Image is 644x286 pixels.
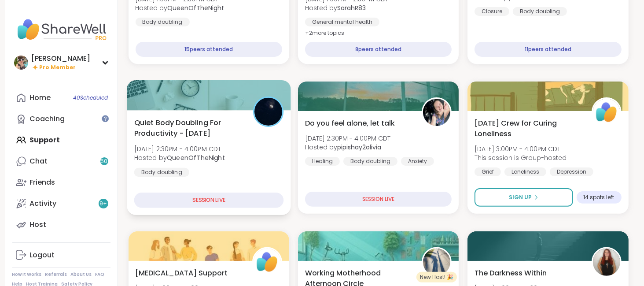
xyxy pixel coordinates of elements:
[337,4,366,12] b: SarahR83
[504,167,546,176] div: Loneliness
[475,42,621,57] div: 11 peers attended
[96,271,105,278] a: FAQ
[71,271,92,278] a: About Us
[12,87,110,108] a: Home40Scheduled
[305,42,452,57] div: 8 peers attended
[513,7,567,16] div: Body doubling
[12,214,110,235] a: Host
[134,153,224,162] span: Hosted by
[30,250,55,260] div: Logout
[423,99,450,126] img: pipishay2olivia
[134,145,224,153] span: [DATE] 2:30PM - 4:00PM CDT
[593,249,620,276] img: SarahR83
[593,99,620,126] img: ShareWell
[12,14,110,45] img: ShareWell Nav Logo
[12,245,110,266] a: Logout
[14,56,28,70] img: Adrienne_QueenOfTheDawn
[12,193,110,214] a: Activity9+
[305,134,390,143] span: [DATE] 2:30PM - 4:00PM CDT
[32,54,91,63] div: [PERSON_NAME]
[475,7,509,16] div: Closure
[136,42,282,57] div: 15 peers attended
[584,194,615,201] span: 14 spots left
[475,153,567,162] span: This session is Group-hosted
[30,114,65,124] div: Coaching
[305,192,452,207] div: SESSION LIVE
[45,271,67,278] a: Referrals
[102,115,109,122] iframe: Spotlight
[305,18,379,26] div: General mental health
[167,153,225,162] b: QueenOfTheNight
[475,167,501,176] div: Grief
[134,117,243,139] span: Quiet Body Doubling For Productivity - [DATE]
[134,193,283,208] div: SESSION LIVE
[136,18,190,26] div: Body doubling
[99,200,107,208] span: 9 +
[30,156,48,166] div: Chat
[475,118,581,139] span: [DATE] Crew for Curing Loneliness
[475,268,547,279] span: The Darkness Within
[12,151,110,172] a: Chat50
[416,272,457,282] div: New Host! 🎉
[30,199,57,208] div: Activity
[305,143,390,152] span: Hosted by
[134,168,189,177] div: Body doubling
[74,94,108,101] span: 40 Scheduled
[136,4,224,12] span: Hosted by
[343,157,397,166] div: Body doubling
[12,172,110,193] a: Friends
[337,143,381,152] b: pipishay2olivia
[30,178,55,187] div: Friends
[254,249,281,276] img: ShareWell
[101,158,108,165] span: 50
[168,4,224,12] b: QueenOfTheNight
[305,118,395,129] span: Do you feel alone, let talk
[305,4,388,12] span: Hosted by
[136,268,228,279] span: [MEDICAL_DATA] Support
[12,271,42,278] a: How It Works
[475,145,567,153] span: [DATE] 3:00PM - 4:00PM CDT
[30,220,47,230] div: Host
[40,64,76,71] span: Pro Member
[509,193,532,201] span: Sign Up
[12,108,110,130] a: Coaching
[30,93,51,103] div: Home
[254,98,282,126] img: QueenOfTheNight
[475,188,573,207] button: Sign Up
[423,249,450,276] img: KarmaKat42
[305,157,340,166] div: Healing
[550,167,593,176] div: Depression
[401,157,434,166] div: Anxiety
